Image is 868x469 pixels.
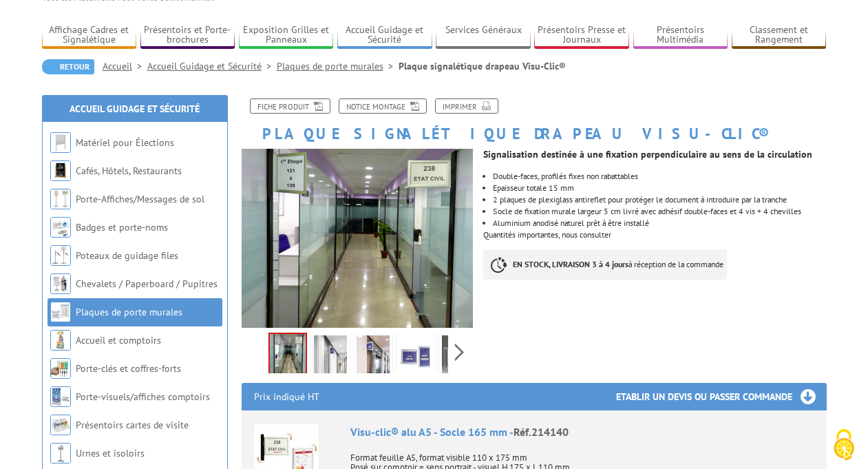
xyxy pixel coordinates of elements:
a: Présentoirs cartes de visite [76,419,189,431]
a: Présentoirs Multimédia [633,24,728,47]
img: drapeau_accroche_murale_horizontale_mise_en_scene_214141.jpg [357,335,390,378]
a: Badges et porte-noms [76,221,168,233]
a: Plaques de porte murales [76,306,182,318]
a: Affichage Cadres et Signalétique [42,24,137,47]
strong: EN STOCK, LIVRAISON 3 à 4 jours [513,259,628,269]
span: Next [453,341,466,364]
a: Porte-clés et coffres-forts [76,362,181,375]
img: Cookies (fenêtre modale) [827,428,861,462]
li: Epaisseur totale 15 mm [493,184,826,192]
a: Notice Montage [339,98,427,114]
a: Services Généraux [436,24,531,47]
img: Plaques de porte murales [50,302,71,322]
a: Fiche produit [250,98,330,114]
img: Matériel pour Élections [50,132,71,153]
a: Exposition Grilles et Panneaux [239,24,334,47]
li: Plaque signalétique drapeau Visu-Clic® [399,59,566,73]
img: Accueil et comptoirs [50,330,71,351]
img: Poteaux de guidage files [50,245,71,266]
a: Matériel pour Élections [76,136,174,149]
div: Visu-clic® alu A5 - Socle 165 mm - [350,424,814,440]
a: Poteaux de guidage files [76,249,178,262]
a: Urnes et isoloirs [76,447,145,459]
h3: Etablir un devis ou passer commande [616,383,827,410]
a: Imprimer [435,98,498,114]
img: Porte-clés et coffres-forts [50,358,71,379]
a: Porte-Affiches/Messages de sol [76,193,204,205]
img: Chevalets / Paperboard / Pupitres [50,273,71,294]
a: Plaques de porte murales [277,60,399,72]
a: Accueil Guidage et Sécurité [337,24,432,47]
li: Socle de fixation murale largeur 5 cm livré avec adhésif double-faces et 4 vis + 4 chevilles [493,207,826,216]
img: Cafés, Hôtels, Restaurants [50,160,71,181]
li: Double-faces, profilés fixes non rabattables [493,172,826,180]
a: Cafés, Hôtels, Restaurants [76,165,182,177]
img: Porte-visuels/affiches comptoirs [50,386,71,407]
li: 2 plaques de plexiglass antireflet pour protéger le document à introduire par la tranche [493,196,826,204]
button: Cookies (fenêtre modale) [820,422,868,469]
img: drapeau_accroche_murale_verticalemise_en_scene_214145.jpg [314,335,347,378]
img: drapeau_accroche_murale_verticale_horizontale_mise_en_scene_214041_214143.png [270,334,306,377]
p: à réception de la commande [483,249,727,280]
p: Prix indiqué HT [254,383,319,410]
strong: Signalisation destinée à une fixation perpendiculaire au sens de la circulation [483,148,812,160]
img: drapeau_accroche_murale_verticale_horizontale_mise_en_scene_214041_214143.png [242,149,474,328]
a: Retour [42,59,94,74]
a: Accueil Guidage et Sécurité [147,60,277,72]
div: Quantités importantes, nous consulter [483,142,836,293]
img: 214140_214141_214142_214143_214144_214145_changement_affiche.jpg [442,335,475,378]
img: Porte-Affiches/Messages de sol [50,189,71,209]
img: Badges et porte-noms [50,217,71,238]
a: Accueil Guidage et Sécurité [70,103,200,115]
a: Porte-visuels/affiches comptoirs [76,390,210,403]
img: Présentoirs cartes de visite [50,415,71,435]
span: Réf.214140 [514,425,569,439]
img: drapeau_accroche_murale_verticale_horizontale_214041_214043.jpg [399,335,432,378]
a: Accueil [103,60,147,72]
li: Aluminium anodisé naturel prêt à être installé [493,219,826,227]
a: Présentoirs et Porte-brochures [140,24,235,47]
img: Urnes et isoloirs [50,443,71,463]
a: Chevalets / Paperboard / Pupitres [76,278,218,290]
a: Classement et Rangement [732,24,827,47]
a: Présentoirs Presse et Journaux [534,24,629,47]
a: Accueil et comptoirs [76,334,161,346]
